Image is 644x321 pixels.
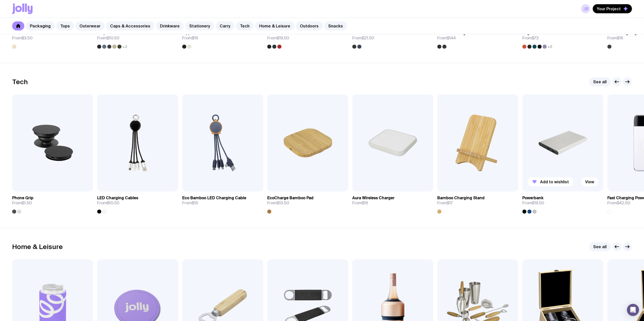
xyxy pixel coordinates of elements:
[522,27,603,49] a: Organic Work ToteFrom$73+5
[527,177,573,186] button: Add to wishlist
[607,36,623,41] span: From
[97,195,138,201] h3: LED Charging Cables
[182,195,246,201] h3: Eco Bamboo LED Charging Cable
[97,27,178,49] a: Staple ToteFrom$10.50+2
[12,27,93,49] a: Cotton ToteFrom$3.50
[352,201,368,206] span: From
[156,21,184,31] a: Drinkware
[106,21,154,31] a: Caps & Accessories
[548,45,552,49] span: +5
[532,200,544,206] span: $19.50
[182,191,263,210] a: Eco Bamboo LED Charging CableFrom$16
[352,195,394,201] h3: Aura Wireless Charger
[107,35,119,41] span: $10.50
[617,35,623,41] span: $16
[267,195,314,201] h3: EcoCharge Bamboo Pad
[182,201,198,206] span: From
[437,27,518,49] a: Rains Tote BagFrom$144
[540,179,569,184] span: Add to wishlist
[627,304,639,316] div: Open Intercom Messenger
[437,36,456,41] span: From
[589,77,611,86] a: See all
[12,191,93,214] a: Phone GripFrom$1.50
[22,35,33,41] span: $3.50
[593,4,632,13] button: Your Project
[12,201,32,206] span: From
[192,35,198,41] span: $19
[581,4,590,13] a: JB
[97,201,119,206] span: From
[56,21,74,31] a: Tops
[236,21,254,31] a: Tech
[97,36,119,41] span: From
[437,191,518,214] a: Bamboo Charging StandFrom$17
[22,200,32,206] span: $1.50
[581,177,598,186] a: View
[12,243,63,251] h2: Home & Leisure
[216,21,234,31] a: Carry
[607,201,630,206] span: From
[185,21,214,31] a: Stationery
[182,36,198,41] span: From
[522,191,603,214] a: PowerbankFrom$19.50
[182,27,263,49] a: Zipper ToteFrom$19
[26,21,55,31] a: Packaging
[296,21,323,31] a: Outdoors
[267,36,289,41] span: From
[267,201,289,206] span: From
[522,195,544,201] h3: Powerbank
[352,191,433,210] a: Aura Wireless ChargerFrom$16
[324,21,347,31] a: Snacks
[447,35,456,41] span: $144
[255,21,294,31] a: Home & Leisure
[522,201,544,206] span: From
[277,200,289,206] span: $13.50
[12,36,33,41] span: From
[522,36,538,41] span: From
[362,35,374,41] span: $21.50
[192,200,198,206] span: $16
[75,21,105,31] a: Outerwear
[267,27,348,49] a: Sails ToteFrom$19.50
[532,35,538,41] span: $73
[362,200,368,206] span: $16
[122,45,127,49] span: +2
[107,200,119,206] span: $10.50
[437,201,453,206] span: From
[437,195,485,201] h3: Bamboo Charging Stand
[617,200,630,206] span: $42.50
[447,200,453,206] span: $17
[12,195,33,201] h3: Phone Grip
[597,6,621,11] span: Your Project
[352,27,433,49] a: Weekend ToteFrom$21.50
[12,78,28,86] h2: Tech
[97,191,178,214] a: LED Charging CablesFrom$10.50
[277,35,289,41] span: $19.50
[267,191,348,214] a: EcoCharge Bamboo PadFrom$13.50
[589,242,611,251] a: See all
[352,36,374,41] span: From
